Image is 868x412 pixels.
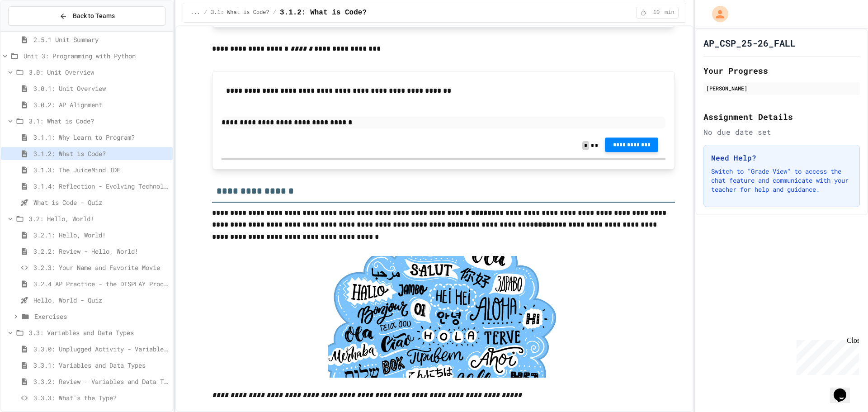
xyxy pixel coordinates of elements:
button: Back to Teams [8,6,165,26]
span: ... [190,9,200,16]
span: / [273,9,276,16]
span: What is Code - Quiz [33,198,169,207]
div: No due date set [703,127,860,137]
span: 3.3.3: What's the Type? [33,393,169,403]
span: 3.0: Unit Overview [29,67,169,77]
span: Hello, World - Quiz [33,295,169,305]
span: 3.1.2: What is Code? [33,149,169,158]
span: 3.1.1: Why Learn to Program? [33,133,169,142]
span: Back to Teams [73,11,115,21]
span: 3.1.3: The JuiceMind IDE [33,165,169,175]
span: 3.0.1: Unit Overview [33,84,169,93]
span: 2.5.1 Unit Summary [33,35,169,44]
span: 3.2.2: Review - Hello, World! [33,246,169,256]
span: 3.1: What is Code? [211,9,269,16]
div: [PERSON_NAME] [706,84,857,92]
span: 3.3: Variables and Data Types [29,328,169,337]
h2: Assignment Details [703,110,860,123]
div: Chat with us now!Close [4,4,62,57]
h2: Your Progress [703,64,860,77]
span: 3.2: Hello, World! [29,214,169,223]
iframe: chat widget [830,376,859,403]
span: min [665,9,675,16]
div: My Account [703,4,731,24]
span: 3.3.0: Unplugged Activity - Variables and Data [33,344,169,354]
h1: AP_CSP_25-26_FALL [703,37,796,49]
span: 3.2.1: Hello, World! [33,230,169,240]
span: / [204,9,207,16]
span: Unit 3: Programming with Python [24,51,169,61]
span: 3.0.2: AP Alignment [33,100,169,109]
h3: Need Help? [711,152,852,163]
span: 3.1: What is Code? [29,116,169,126]
iframe: chat widget [793,336,859,375]
span: 3.2.3: Your Name and Favorite Movie [33,263,169,272]
span: 10 [649,9,664,16]
span: 3.3.1: Variables and Data Types [33,360,169,370]
span: 3.1.2: What is Code? [280,7,367,18]
span: 3.3.2: Review - Variables and Data Types [33,377,169,386]
p: Switch to "Grade View" to access the chat feature and communicate with your teacher for help and ... [711,167,852,194]
span: Exercises [34,312,169,321]
span: 3.1.4: Reflection - Evolving Technology [33,181,169,191]
span: 3.2.4 AP Practice - the DISPLAY Procedure [33,279,169,289]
